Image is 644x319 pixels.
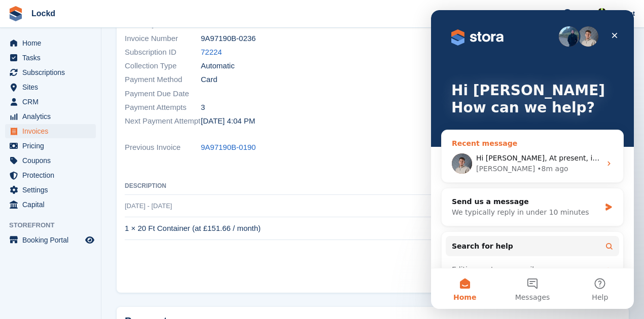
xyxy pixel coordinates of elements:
[161,284,177,291] span: Help
[106,153,137,164] div: • 8m ago
[125,74,201,86] span: Payment Method
[22,168,83,182] span: Protection
[22,95,83,109] span: CRM
[22,153,83,168] span: Coupons
[431,10,634,309] iframe: Intercom live chat
[15,226,188,246] button: Search for help
[15,250,188,269] div: Editing customer emails
[9,220,101,230] span: Storefront
[597,8,607,18] img: Jamie Budding
[125,88,201,100] span: Payment Due Date
[22,36,83,50] span: Home
[10,178,193,216] div: Send us a messageWe typically reply in under 10 minutes
[125,202,172,210] span: [DATE] - [DATE]
[5,183,96,197] a: menu
[45,153,104,164] div: [PERSON_NAME]
[201,142,256,153] a: 9A97190B-0190
[523,8,544,18] span: Create
[609,9,635,19] span: Account
[428,178,456,194] th: QTY
[201,33,256,45] span: 9A97190B-0236
[201,47,222,58] a: 72224
[22,233,83,247] span: Booking Portal
[22,139,83,153] span: Pricing
[125,102,201,113] span: Payment Attempts
[125,47,201,58] span: Subscription ID
[67,258,135,299] button: Messages
[5,168,96,182] a: menu
[27,5,59,22] a: Lockd
[201,74,218,86] span: Card
[21,186,169,197] div: Send us a message
[22,284,45,291] span: Home
[5,153,96,168] a: menu
[5,51,96,65] a: menu
[5,109,96,124] a: menu
[21,231,82,242] span: Search for help
[125,60,201,72] span: Collection Type
[5,139,96,153] a: menu
[22,183,83,197] span: Settings
[201,115,255,127] time: 2025-08-22 15:04:07 UTC
[5,65,96,79] a: menu
[125,178,428,194] th: Description
[22,80,83,94] span: Sites
[84,234,96,246] a: Preview store
[21,197,169,208] div: We typically reply in under 10 minutes
[5,197,96,212] a: menu
[5,36,96,50] a: menu
[201,102,205,113] span: 3
[5,80,96,94] a: menu
[21,254,170,265] div: Editing customer emails
[5,95,96,109] a: menu
[22,51,83,65] span: Tasks
[201,60,235,72] span: Automatic
[5,233,96,247] a: menu
[125,115,201,127] span: Next Payment Attempt
[135,258,203,299] button: Help
[5,124,96,138] a: menu
[125,217,428,240] td: 1 × 20 Ft Container (at £151.66 / month)
[22,124,83,138] span: Invoices
[125,33,201,45] span: Invoice Number
[174,16,193,34] div: Close
[22,65,83,79] span: Subscriptions
[22,109,83,124] span: Analytics
[574,8,588,18] span: Help
[84,284,119,291] span: Messages
[8,6,23,21] img: stora-icon-8386f47178a22dfd0bd8f6a31ec36ba5ce8667c1dd55bd0f319d3a0aa187defe.svg
[22,197,83,212] span: Capital
[125,142,201,153] span: Previous Invoice
[428,217,456,240] td: 1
